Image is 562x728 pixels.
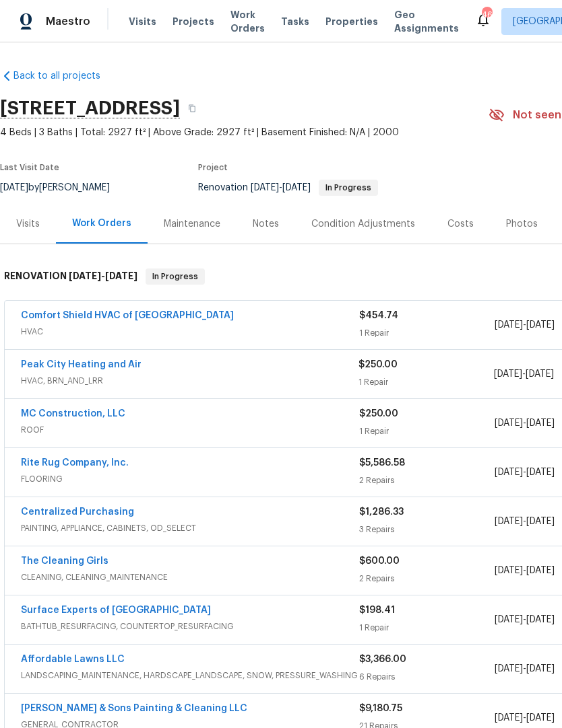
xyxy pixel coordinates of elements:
span: $250.00 [358,360,398,369]
span: - [251,183,311,192]
a: Peak City Heating and Air [21,360,142,369]
div: 2 Repairs [359,572,495,585]
span: [DATE] [251,183,279,192]
span: - [494,367,554,381]
div: Condition Adjustments [311,217,415,231]
div: Costs [447,217,474,231]
span: [DATE] [526,369,554,379]
div: 2 Repairs [359,474,495,487]
span: - [495,466,555,479]
span: [DATE] [282,183,311,192]
span: $3,366.00 [359,655,406,664]
a: [PERSON_NAME] & Sons Painting & Cleaning LLC [21,704,247,713]
div: 1 Repair [359,425,495,438]
span: FLOORING [21,472,359,486]
span: - [495,711,555,725]
span: Tasks [281,17,309,26]
a: Surface Experts of [GEOGRAPHIC_DATA] [21,606,211,615]
a: Comfort Shield HVAC of [GEOGRAPHIC_DATA] [21,311,234,320]
a: Affordable Lawns LLC [21,655,125,664]
span: [DATE] [495,468,523,477]
span: In Progress [147,270,204,283]
a: MC Construction, LLC [21,409,125,418]
span: $454.74 [359,311,398,320]
span: PAINTING, APPLIANCE, CABINETS, OD_SELECT [21,521,359,535]
button: Copy Address [180,96,204,120]
div: Photos [506,217,538,231]
div: 46 [482,8,491,22]
span: [DATE] [526,566,555,575]
span: Maestro [46,15,90,28]
span: $9,180.75 [359,704,402,713]
span: Work Orders [230,8,265,35]
span: [DATE] [495,517,523,526]
div: Work Orders [72,217,131,230]
span: [DATE] [526,320,555,330]
div: Visits [16,217,40,231]
span: [DATE] [105,271,137,281]
div: Maintenance [164,217,220,231]
span: Visits [129,15,156,28]
span: [DATE] [495,615,523,624]
div: Notes [253,217,279,231]
span: [DATE] [494,369,522,379]
div: 1 Repair [359,621,495,634]
span: LANDSCAPING_MAINTENANCE, HARDSCAPE_LANDSCAPE, SNOW, PRESSURE_WASHING [21,669,359,682]
span: - [495,613,555,626]
span: Properties [325,15,378,28]
span: - [495,515,555,528]
span: [DATE] [526,615,555,624]
span: Projects [173,15,214,28]
div: 1 Repair [359,326,495,340]
span: [DATE] [69,271,101,281]
span: [DATE] [495,320,523,330]
div: 3 Repairs [359,523,495,536]
span: [DATE] [495,566,523,575]
span: - [495,416,555,430]
a: Rite Rug Company, Inc. [21,458,129,468]
span: $1,286.33 [359,507,404,517]
h6: RENOVATION [4,268,137,285]
span: $600.00 [359,556,400,566]
a: The Cleaning Girls [21,556,108,566]
span: [DATE] [495,664,523,674]
span: [DATE] [526,664,555,674]
div: 1 Repair [358,375,493,389]
div: 6 Repairs [359,670,495,684]
span: [DATE] [495,418,523,428]
span: - [69,271,137,281]
span: $250.00 [359,409,398,418]
span: - [495,662,555,676]
span: - [495,318,555,332]
span: - [495,564,555,577]
span: Renovation [198,183,378,192]
span: HVAC [21,325,359,338]
span: ROOF [21,423,359,437]
span: [DATE] [526,418,555,428]
span: In Progress [320,184,377,192]
span: [DATE] [526,468,555,477]
span: [DATE] [495,713,523,723]
span: [DATE] [526,713,555,723]
span: BATHTUB_RESURFACING, COUNTERTOP_RESURFACING [21,620,359,633]
span: $5,586.58 [359,458,405,468]
a: Centralized Purchasing [21,507,134,517]
span: [DATE] [526,517,555,526]
span: HVAC, BRN_AND_LRR [21,374,358,388]
span: Project [198,163,228,172]
span: CLEANING, CLEANING_MAINTENANCE [21,571,359,584]
span: Geo Assignments [394,8,459,35]
span: $198.41 [359,606,395,615]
